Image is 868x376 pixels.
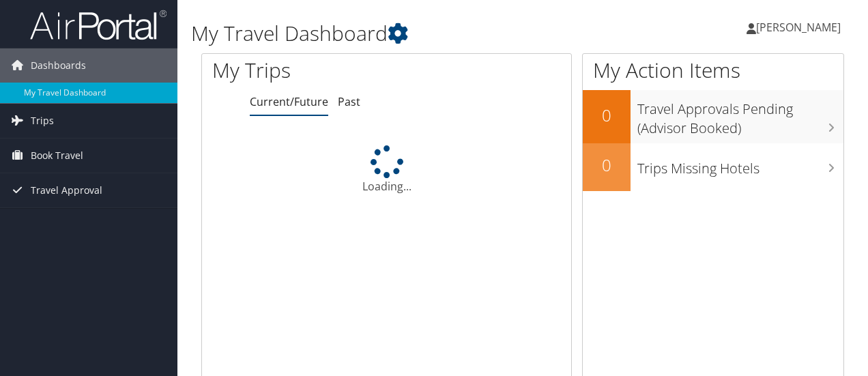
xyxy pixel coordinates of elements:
[338,94,360,109] a: Past
[747,7,854,48] a: [PERSON_NAME]
[583,104,631,127] h2: 0
[202,145,571,194] div: Loading...
[31,104,54,138] span: Trips
[583,143,843,191] a: 0Trips Missing Hotels
[31,139,83,173] span: Book Travel
[637,152,843,178] h3: Trips Missing Hotels
[756,20,841,35] span: [PERSON_NAME]
[31,48,86,83] span: Dashboards
[31,173,102,207] span: Travel Approval
[583,90,843,143] a: 0Travel Approvals Pending (Advisor Booked)
[637,93,843,138] h3: Travel Approvals Pending (Advisor Booked)
[212,56,407,85] h1: My Trips
[30,9,167,41] img: airportal-logo.png
[583,56,843,85] h1: My Action Items
[191,19,633,48] h1: My Travel Dashboard
[583,154,631,177] h2: 0
[250,94,328,109] a: Current/Future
